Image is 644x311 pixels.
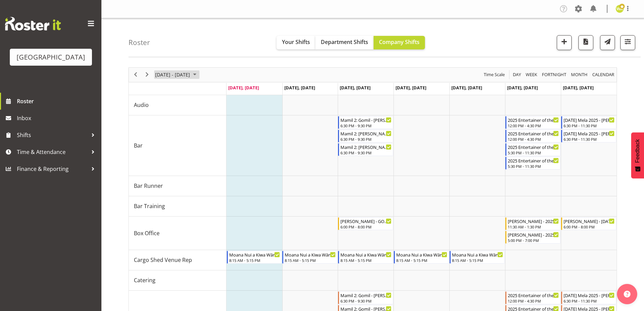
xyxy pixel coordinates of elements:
div: 12:00 PM - 4:30 PM [508,298,559,304]
button: Timeline Month [570,70,589,79]
div: 6:30 PM - 11:30 PM [564,136,615,142]
div: Box Office"s event - Michelle - 2025 Entertainer of the Year - Box Office - MATINEE - Michelle Br... [505,217,560,230]
div: 12:00 PM - 4:30 PM [508,136,559,142]
button: Timeline Day [512,70,522,79]
div: previous period [130,68,141,82]
div: 2025 Entertainer of the Year - EVENING - [PERSON_NAME] [508,143,559,150]
div: [DATE] Mela 2025 - [PERSON_NAME] [564,292,615,298]
div: Moana Nui a Kiwa Wānanga Cargo Shed - [PERSON_NAME] [340,251,391,258]
img: Rosterit website logo [5,17,61,30]
span: [DATE], [DATE] [563,85,594,91]
div: Bar"s event - Mamil 2: Gomil - Chris Darlington Begin From Wednesday, October 1, 2025 at 6:30:00 ... [338,116,393,129]
img: help-xxl-2.png [624,291,630,297]
button: Previous [131,70,140,79]
span: [DATE], [DATE] [228,85,259,91]
div: [DATE] Mela 2025 - [PERSON_NAME] [564,116,615,123]
div: 5:00 PM - 7:00 PM [508,238,559,243]
div: [GEOGRAPHIC_DATA] [17,52,85,62]
div: Bar"s event - 2025 Entertainer of the Year - MATINEE - Chris Darlington Begin From Saturday, Octo... [505,116,560,129]
div: [PERSON_NAME] - 2025 Entertainer of the Year - Box Office - MATINEE - [PERSON_NAME] [508,218,559,224]
td: Bar Training resource [129,196,226,217]
div: Door"s event - 2025 Entertainer of the Year - MATINEE - Tommy Shorter Begin From Saturday, Octobe... [505,291,560,304]
td: Audio resource [129,95,226,115]
div: Mamil 2: [PERSON_NAME] [340,143,391,150]
span: [DATE], [DATE] [451,85,482,91]
div: Moana Nui a Kiwa Wānanga Cargo Shed - [PERSON_NAME] [396,251,447,258]
span: Feedback [635,139,641,163]
span: Finance & Reporting [17,164,88,174]
div: Door"s event - Diwali Mela 2025 - Max Allan Begin From Sunday, October 5, 2025 at 6:30:00 PM GMT+... [561,291,616,304]
div: 5:30 PM - 11:30 PM [508,150,559,155]
div: Bar"s event - 2025 Entertainer of the Year - MATINEE - Kelly Shepherd Begin From Saturday, Octobe... [505,130,560,142]
div: 2025 Entertainer of the Year - MATINEE - [PERSON_NAME] [508,292,559,298]
span: [DATE], [DATE] [284,85,315,91]
div: Cargo Shed Venue Rep"s event - Moana Nui a Kiwa Wānanga Cargo Shed - Robin Hendriks Begin From Th... [394,251,449,264]
button: Send a list of all shifts for the selected filtered period to all rostered employees. [600,35,615,50]
span: [DATE] - [DATE] [154,70,191,79]
div: 6:30 PM - 9:30 PM [340,136,391,142]
span: calendar [592,70,615,79]
span: Week [525,70,538,79]
div: Moana Nui a Kiwa Wānanga Cargo Shed - [PERSON_NAME] [229,251,280,258]
h4: Roster [128,39,150,46]
span: Your Shifts [282,38,310,46]
div: [DATE] Mela 2025 - [PERSON_NAME] [564,130,615,137]
span: Inbox [17,113,98,123]
span: Department Shifts [321,38,368,46]
div: 2025 Entertainer of the Year - MATINEE - [PERSON_NAME] [508,130,559,137]
div: [PERSON_NAME] - GOMIL - Grumpy Old Men in Lyrca - Box Office - [PERSON_NAME] Awhina [PERSON_NAME] [340,218,391,224]
div: Bar"s event - 2025 Entertainer of the Year - EVENING - Aaron Smart Begin From Saturday, October 4... [505,157,560,170]
span: Bar Runner [134,182,163,190]
div: Mamil 2: Gomil - [PERSON_NAME] [340,116,391,123]
span: Roster [17,96,98,106]
button: Filter Shifts [620,35,635,50]
td: Cargo Shed Venue Rep resource [129,250,226,270]
div: 2025 Entertainer of the Year - EVENING - [PERSON_NAME] [508,157,559,164]
div: Box Office"s event - Bobby-Lea - GOMIL - Grumpy Old Men in Lyrca - Box Office - Bobby-Lea Awhina ... [338,217,393,230]
span: Bar [134,141,143,150]
img: wendy-auld9530.jpg [616,5,624,13]
button: Download a PDF of the roster according to the set date range. [578,35,593,50]
button: Your Shifts [277,36,315,49]
div: 8:15 AM - 5:15 PM [340,258,391,263]
span: Month [570,70,588,79]
button: Next [143,70,152,79]
td: Bar Runner resource [129,176,226,196]
div: 8:15 AM - 5:15 PM [452,258,503,263]
div: Cargo Shed Venue Rep"s event - Moana Nui a Kiwa Wānanga Cargo Shed - Robin Hendriks Begin From We... [338,251,393,264]
div: Mamil 2: Gomil - [PERSON_NAME] [340,292,391,298]
span: Bar Training [134,202,165,210]
div: 6:30 PM - 11:30 PM [564,298,615,304]
div: Mamil 2: [PERSON_NAME] [340,130,391,137]
div: 2025 Entertainer of the Year - MATINEE - [PERSON_NAME] [508,116,559,123]
span: Time Scale [483,70,505,79]
div: Moana Nui a Kiwa Wānanga Cargo Shed - [PERSON_NAME] [285,251,336,258]
div: Cargo Shed Venue Rep"s event - Moana Nui a Kiwa Wānanga Cargo Shed - Robin Hendriks Begin From Fr... [450,251,505,264]
button: Add a new shift [557,35,572,50]
div: 8:15 AM - 5:15 PM [229,258,280,263]
div: 11:30 AM - 1:30 PM [508,224,559,229]
span: [DATE], [DATE] [340,85,371,91]
div: Door"s event - Mamil 2: Gomil - Fiona Macnab Begin From Wednesday, October 1, 2025 at 6:30:00 PM ... [338,291,393,304]
div: Moana Nui a Kiwa Wānanga Cargo Shed - [PERSON_NAME] [452,251,503,258]
div: [PERSON_NAME] - 2025 Entertainer of the Year - Box Office - EVENING - [PERSON_NAME] [508,231,559,238]
button: Feedback - Show survey [631,132,644,178]
div: Bar"s event - Mamil 2: Gomil - Dominique Vogler Begin From Wednesday, October 1, 2025 at 6:30:00 ... [338,130,393,142]
div: 6:30 PM - 11:30 PM [564,123,615,128]
button: Company Shifts [374,36,425,49]
div: Bar"s event - Diwali Mela 2025 - Skye Colonna Begin From Sunday, October 5, 2025 at 6:30:00 PM GM... [561,116,616,129]
button: Department Shifts [315,36,374,49]
td: Box Office resource [129,217,226,250]
span: Catering [134,276,156,284]
div: 6:00 PM - 8:00 PM [340,224,391,229]
td: Bar resource [129,115,226,176]
td: Catering resource [129,270,226,291]
div: Box Office"s event - Bobby-Lea - Diwali Mela 2025 BOX OFFICE - Bobby-Lea Awhina Cassidy Begin Fro... [561,217,616,230]
span: Cargo Shed Venue Rep [134,256,192,264]
button: Month [591,70,616,79]
span: [DATE], [DATE] [396,85,426,91]
span: Fortnight [541,70,567,79]
div: Cargo Shed Venue Rep"s event - Moana Nui a Kiwa Wānanga Cargo Shed - Robin Hendriks Begin From Tu... [282,251,337,264]
div: [PERSON_NAME] - [DATE] Mela 2025 BOX OFFICE - [PERSON_NAME] Awhina [PERSON_NAME] [564,218,615,224]
span: [DATE], [DATE] [507,85,538,91]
